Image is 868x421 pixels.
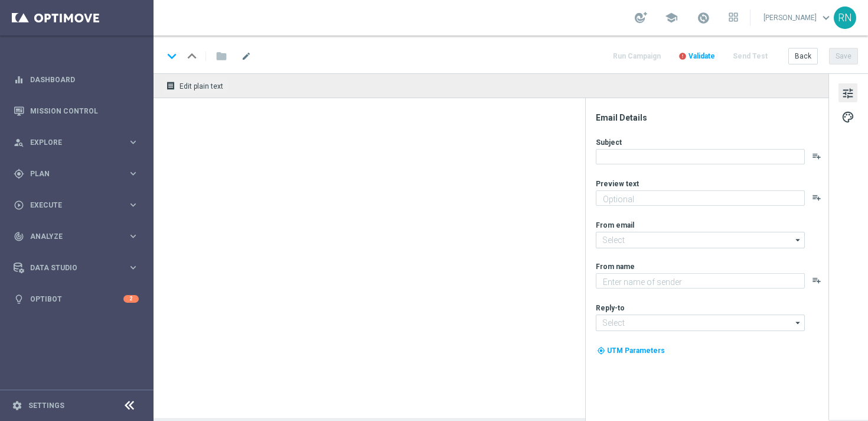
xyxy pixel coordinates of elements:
label: Subject [596,138,622,147]
span: keyboard_arrow_down [820,11,833,24]
label: From email [596,221,634,230]
button: person_search Explore keyboard_arrow_right [13,138,139,147]
button: error Validate [677,48,717,64]
span: Explore [30,139,128,146]
input: Select [596,232,805,248]
i: gps_fixed [14,169,24,179]
i: keyboard_arrow_right [128,262,139,273]
button: Data Studio keyboard_arrow_right [13,263,139,273]
button: playlist_add [812,193,821,202]
div: Dashboard [14,64,139,95]
span: Analyze [30,233,128,240]
span: Execute [30,202,128,209]
label: Preview text [596,179,639,189]
button: track_changes Analyze keyboard_arrow_right [13,232,139,241]
a: [PERSON_NAME]keyboard_arrow_down [762,9,834,27]
span: UTM Parameters [607,346,665,355]
i: keyboard_arrow_right [128,168,139,179]
input: Select [596,315,805,331]
span: mode_edit [241,51,252,61]
div: RN [834,7,856,29]
button: play_circle_outline Execute keyboard_arrow_right [13,200,139,210]
i: keyboard_arrow_right [128,137,139,148]
div: Plan [14,169,128,179]
i: play_circle_outline [14,200,24,210]
button: Mission Control [13,106,139,116]
button: lightbulb Optibot 2 [13,294,139,304]
button: playlist_add [812,276,821,285]
span: Validate [688,52,715,60]
div: Optibot [14,283,139,315]
i: settings [12,400,22,411]
a: Dashboard [30,64,139,95]
span: palette [841,109,854,125]
i: person_search [14,137,24,148]
i: receipt [166,81,175,90]
a: Optibot [30,283,123,315]
i: arrow_drop_down [792,315,804,331]
label: From name [596,262,635,271]
div: 2 [123,295,139,303]
a: Settings [28,402,64,409]
i: equalizer [14,75,24,85]
button: equalizer Dashboard [13,75,139,85]
button: Back [788,48,818,64]
span: Plan [30,170,128,177]
a: Mission Control [30,95,139,127]
span: Data Studio [30,264,128,271]
label: Reply-to [596,303,625,313]
i: keyboard_arrow_right [128,231,139,242]
div: Analyze [14,231,128,242]
button: gps_fixed Plan keyboard_arrow_right [13,169,139,179]
i: keyboard_arrow_right [128,199,139,210]
div: Explore [14,137,128,148]
i: error [678,52,687,60]
span: tune [841,86,854,101]
div: Execute [14,200,128,210]
i: track_changes [14,231,24,242]
button: palette [838,107,857,126]
button: tune [838,83,857,102]
i: keyboard_arrow_down [163,47,181,65]
div: Mission Control [14,95,139,127]
div: Data Studio [14,263,128,273]
button: playlist_add [812,151,821,161]
button: Save [829,48,858,64]
i: lightbulb [14,294,24,305]
span: Edit plain text [180,82,223,90]
button: my_location UTM Parameters [596,344,666,357]
button: receipt Edit plain text [163,78,229,93]
span: school [665,11,678,24]
i: my_location [597,346,605,355]
div: Email Details [596,112,827,123]
i: arrow_drop_down [792,232,804,248]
